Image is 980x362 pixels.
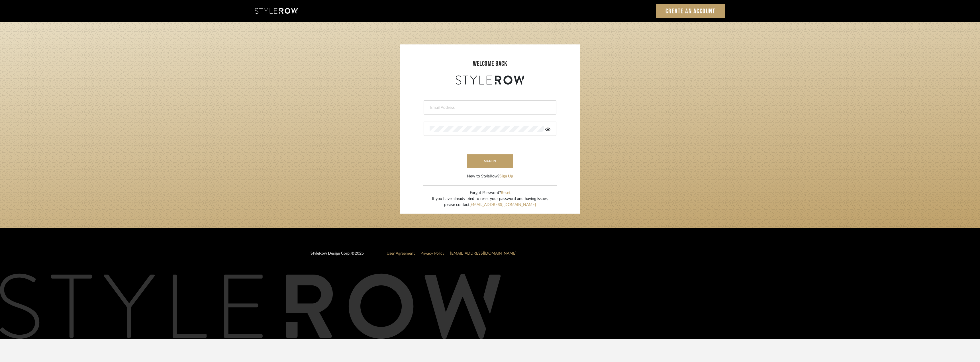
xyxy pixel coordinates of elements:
[450,251,516,255] a: [EMAIL_ADDRESS][DOMAIN_NAME]
[501,190,511,196] button: Reset
[387,251,415,255] a: User Agreement
[467,173,513,179] div: New to StyleRow?
[499,173,513,179] button: Sign Up
[467,154,513,168] button: sign in
[432,190,548,196] div: Forgot Password?
[420,251,444,255] a: Privacy Policy
[432,196,548,208] div: If you have already tried to reset your password and having issues, please contact
[406,59,574,69] div: welcome back
[469,203,536,207] a: [EMAIL_ADDRESS][DOMAIN_NAME]
[311,251,364,261] div: StyleRow Design Corp. ©2025
[430,105,549,111] input: Email Address
[656,4,725,18] a: Create an Account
